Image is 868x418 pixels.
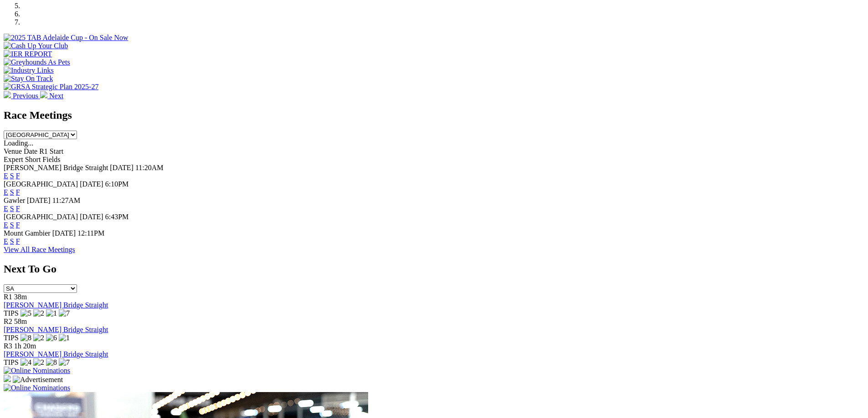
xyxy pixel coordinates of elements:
span: R1 [4,293,12,301]
img: 1 [59,334,70,342]
img: 5 [21,309,31,317]
img: 4 [21,358,31,367]
a: F [16,221,20,229]
span: Loading... [4,139,33,147]
img: 8 [46,358,57,367]
span: 58m [14,317,27,325]
span: Next [49,92,63,100]
span: Gawler [4,196,25,204]
h2: Race Meetings [4,109,864,121]
img: Online Nominations [4,384,70,392]
span: 6:43PM [105,213,129,221]
img: 2025 TAB Adelaide Cup - On Sale Now [4,34,128,42]
a: F [16,188,20,196]
a: E [4,205,8,212]
a: View All Race Meetings [4,246,75,253]
a: E [4,172,8,180]
a: [PERSON_NAME] Bridge Straight [4,350,108,358]
img: 6 [46,334,57,342]
a: [PERSON_NAME] Bridge Straight [4,301,108,309]
a: E [4,221,8,229]
span: TIPS [4,309,19,317]
span: [GEOGRAPHIC_DATA] [4,213,78,221]
span: Fields [42,156,60,163]
span: R3 [4,342,12,350]
img: GRSA Strategic Plan 2025-27 [4,83,98,91]
span: Venue [4,147,22,155]
img: 2 [33,358,44,367]
a: S [10,172,14,180]
a: S [10,188,14,196]
img: Advertisement [13,376,63,384]
span: Date [24,147,37,155]
img: 1 [46,309,57,317]
img: 15187_Greyhounds_GreysPlayCentral_Resize_SA_WebsiteBanner_300x115_2025.jpg [4,375,11,382]
span: [DATE] [27,196,51,204]
span: [DATE] [110,164,134,171]
span: [GEOGRAPHIC_DATA] [4,180,78,188]
img: 7 [59,309,70,317]
span: 12:11PM [77,229,104,237]
span: [DATE] [52,229,76,237]
span: [PERSON_NAME] Bridge Straight [4,164,108,171]
span: R2 [4,317,12,325]
a: F [16,205,20,212]
span: Expert [4,156,23,163]
h2: Next To Go [4,263,864,275]
a: Next [40,92,63,100]
a: [PERSON_NAME] Bridge Straight [4,326,108,333]
span: Previous [13,92,38,100]
a: Previous [4,92,40,100]
span: Mount Gambier [4,229,51,237]
span: TIPS [4,358,19,366]
a: E [4,188,8,196]
span: 11:20AM [135,164,164,171]
span: 1h 20m [14,342,36,350]
a: F [16,172,20,180]
img: chevron-left-pager-white.svg [4,91,11,98]
span: [DATE] [80,213,103,221]
img: 2 [33,309,44,317]
img: 7 [59,358,70,367]
img: 8 [21,334,31,342]
a: F [16,237,20,245]
img: Greyhounds As Pets [4,58,70,66]
a: S [10,237,14,245]
img: Cash Up Your Club [4,42,68,50]
img: IER REPORT [4,50,52,58]
a: E [4,237,8,245]
img: 2 [33,334,44,342]
span: [DATE] [80,180,103,188]
span: R1 Start [39,147,63,155]
span: TIPS [4,334,19,342]
span: 6:10PM [105,180,129,188]
img: chevron-right-pager-white.svg [40,91,47,98]
a: S [10,221,14,229]
a: S [10,205,14,212]
img: Industry Links [4,66,54,75]
img: Stay On Track [4,75,53,83]
span: Short [25,156,41,163]
span: 11:27AM [52,196,81,204]
img: Online Nominations [4,367,70,375]
span: 38m [14,293,27,301]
